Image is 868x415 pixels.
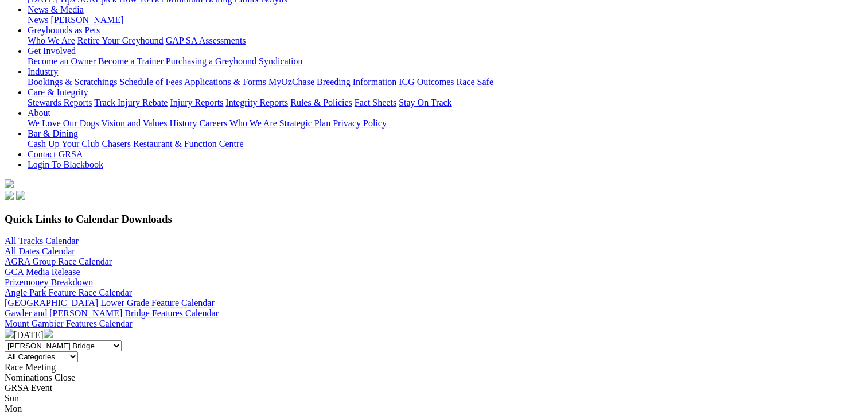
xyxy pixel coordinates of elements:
div: Industry [28,77,863,87]
a: Privacy Policy [333,118,387,128]
a: We Love Our Dogs [28,118,99,128]
div: Care & Integrity [28,98,863,108]
a: [GEOGRAPHIC_DATA] Lower Grade Feature Calendar [5,298,215,308]
a: Greyhounds as Pets [28,25,100,35]
a: Vision and Values [101,118,167,128]
a: Mount Gambier Features Calendar [5,319,133,328]
div: Mon [5,404,863,414]
div: News & Media [28,15,863,25]
img: twitter.svg [16,191,25,200]
a: Stay On Track [399,98,451,107]
a: Retire Your Greyhound [77,36,164,45]
a: Injury Reports [170,98,223,107]
a: Login To Blackbook [28,160,103,169]
a: ICG Outcomes [399,77,454,87]
a: Purchasing a Greyhound [166,56,256,66]
div: Nominations Close [5,373,863,383]
a: Become an Owner [28,56,96,66]
img: chevron-right-pager-white.svg [44,329,53,338]
a: Become a Trainer [98,56,164,66]
a: MyOzChase [268,77,314,87]
div: GRSA Event [5,383,863,393]
img: logo-grsa-white.png [5,179,14,188]
a: All Dates Calendar [5,246,75,256]
a: GAP SA Assessments [166,36,246,45]
img: chevron-left-pager-white.svg [5,329,14,338]
div: [DATE] [5,329,863,340]
h3: Quick Links to Calendar Downloads [5,213,863,226]
a: News & Media [28,5,84,14]
a: Integrity Reports [225,98,288,107]
div: Race Meeting [5,362,863,373]
a: Careers [199,118,227,128]
a: History [169,118,197,128]
a: AGRA Group Race Calendar [5,257,112,266]
a: Breeding Information [317,77,396,87]
div: About [28,118,863,129]
div: Greyhounds as Pets [28,36,863,46]
a: Get Involved [28,46,76,56]
a: Syndication [259,56,302,66]
a: Bookings & Scratchings [28,77,117,87]
a: Prizemoney Breakdown [5,277,93,287]
img: facebook.svg [5,191,14,200]
a: Care & Integrity [28,87,88,97]
div: Sun [5,393,863,404]
a: Gawler and [PERSON_NAME] Bridge Features Calendar [5,308,219,318]
a: Stewards Reports [28,98,92,107]
a: Who We Are [229,118,277,128]
a: All Tracks Calendar [5,236,79,246]
a: [PERSON_NAME] [50,15,123,25]
a: Chasers Restaurant & Function Centre [102,139,243,149]
a: Race Safe [456,77,493,87]
a: Bar & Dining [28,129,78,138]
a: Strategic Plan [279,118,330,128]
a: Schedule of Fees [119,77,182,87]
a: GCA Media Release [5,267,80,277]
a: Track Injury Rebate [94,98,168,107]
a: Who We Are [28,36,75,45]
a: Fact Sheets [355,98,396,107]
div: Bar & Dining [28,139,863,149]
a: News [28,15,48,25]
div: Get Involved [28,56,863,67]
a: Applications & Forms [184,77,266,87]
a: Contact GRSA [28,149,83,159]
a: Rules & Policies [290,98,352,107]
a: Cash Up Your Club [28,139,99,149]
a: About [28,108,50,118]
a: Angle Park Feature Race Calendar [5,288,132,297]
a: Industry [28,67,58,76]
